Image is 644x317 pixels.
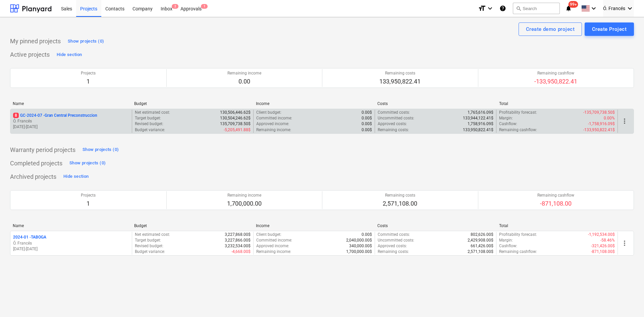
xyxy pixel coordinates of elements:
[68,38,104,45] div: Show projects (0)
[81,193,96,198] p: Projects
[220,115,251,121] p: 130,504,246.62$
[378,237,414,243] p: Uncommitted costs :
[81,77,96,86] p: 1
[478,4,486,12] i: format_size
[499,121,517,127] p: Cashflow :
[378,110,410,115] p: Committed costs :
[600,237,615,243] p: -58.46%
[362,232,372,237] p: 0.00$
[588,121,615,127] p: -1,758,916.09$
[256,101,372,106] div: Income
[135,121,163,127] p: Revised budget :
[499,101,615,106] div: Total
[13,223,129,228] div: Name
[377,101,493,106] div: Costs
[13,113,97,118] p: GC-2024-07 - Gran Central Preconstruccion
[81,200,96,208] p: 1
[362,127,372,133] p: 0.00$
[83,146,119,154] div: Show projects (0)
[471,232,493,237] p: 802,626.00$
[534,70,577,76] p: Remaining cashflow
[135,249,165,255] p: Budget variance :
[256,243,289,249] p: Approved income :
[378,121,407,127] p: Approved costs :
[55,49,84,60] button: Hide section
[383,200,417,208] p: 2,571,108.00
[135,127,165,133] p: Budget variance :
[486,4,494,12] i: keyboard_arrow_down
[57,51,82,59] div: Hide section
[565,4,572,12] i: notifications
[227,193,262,198] p: Remaining income
[499,127,537,133] p: Remaining cashflow :
[591,249,615,255] p: -871,108.00$
[378,243,407,249] p: Approved costs :
[349,243,372,249] p: 340,000.00$
[379,77,421,86] p: 133,950,822.41
[10,37,61,45] p: My pinned projects
[256,127,291,133] p: Remaining income :
[256,249,291,255] p: Remaining income :
[569,1,578,8] span: 99+
[603,6,625,11] span: Ó. Francés
[13,113,129,130] div: 8GC-2024-07 -Gran Central PreconstruccionÓ. Francés[DATE]-[DATE]
[583,127,615,133] p: -133,950,822.41$
[227,70,261,76] p: Remaining income
[346,237,372,243] p: 2,040,000.00$
[172,4,178,9] span: 2
[499,223,615,228] div: Total
[378,249,409,255] p: Remaining costs :
[63,173,89,180] div: Hide section
[537,193,574,198] p: Remaining cashflow
[201,4,208,9] span: 1
[224,127,251,133] p: -5,205,491.88$
[610,285,644,317] div: Widget de chat
[10,173,56,181] p: Archived projects
[379,70,421,76] p: Remaining costs
[526,25,575,34] div: Create demo project
[13,113,19,118] span: 8
[225,232,251,237] p: 3,227,868.00$
[378,115,414,121] p: Uncommitted costs :
[362,110,372,115] p: 0.00$
[256,232,281,237] p: Client budget :
[590,4,598,12] i: keyboard_arrow_down
[378,232,410,237] p: Committed costs :
[13,234,129,252] div: 2024-01 -TABOGAÓ. Francés[DATE]-[DATE]
[499,110,537,115] p: Profitability forecast :
[10,51,50,59] p: Active projects
[62,171,90,182] button: Hide section
[383,193,417,198] p: Remaining costs
[499,249,537,255] p: Remaining cashflow :
[534,77,577,86] p: -133,950,822.41
[10,146,75,154] p: Warranty period projects
[362,121,372,127] p: 0.00$
[13,234,46,240] p: 2024-01 - TABOGA
[499,4,506,12] i: Knowledge base
[513,3,560,14] button: Search
[499,237,513,243] p: Margin :
[468,237,493,243] p: 2,429,908.00$
[225,237,251,243] p: 3,227,866.00$
[256,223,372,228] div: Income
[346,249,372,255] p: 1,700,000.00$
[66,36,106,47] button: Show projects (0)
[626,4,634,12] i: keyboard_arrow_down
[220,121,251,127] p: 135,709,738.50$
[135,110,170,115] p: Net estimated cost :
[231,249,251,255] p: -4,668.00$
[134,101,250,106] div: Budget
[621,117,629,125] span: more_vert
[585,22,634,36] button: Create Project
[135,232,170,237] p: Net estimated cost :
[610,285,644,317] iframe: Chat Widget
[463,127,493,133] p: 133,950,822.41$
[81,145,120,155] button: Show projects (0)
[499,115,513,121] p: Margin :
[256,121,289,127] p: Approved income :
[362,115,372,121] p: 0.00$
[135,237,161,243] p: Target budget :
[135,115,161,121] p: Target budget :
[13,118,129,124] p: Ó. Francés
[135,243,163,249] p: Revised budget :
